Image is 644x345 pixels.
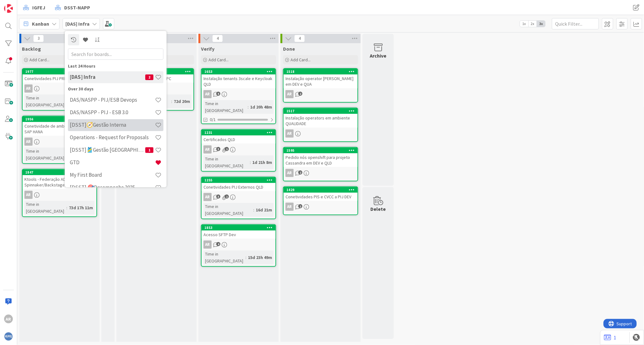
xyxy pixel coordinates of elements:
[202,177,276,183] div: 1255
[254,206,274,213] div: 16d 21m
[286,169,294,177] div: AR
[294,35,305,42] span: 4
[298,170,302,175] span: 2
[24,148,66,161] div: Time in [GEOGRAPHIC_DATA]
[216,242,220,246] span: 4
[23,74,96,83] div: Conetividades PIJ PRD
[204,203,253,217] div: Time in [GEOGRAPHIC_DATA]
[22,46,41,52] span: Backlog
[70,172,155,178] h4: My First Board
[32,4,45,11] span: IGFEJ
[172,98,192,105] div: 72d 20m
[246,254,274,261] div: 15d 23h 49m
[204,155,250,169] div: Time in [GEOGRAPHIC_DATA]
[284,129,358,138] div: AR
[70,147,145,153] h4: [DSST]🎽Gestão [GEOGRAPHIC_DATA]
[371,205,386,213] div: Delete
[4,332,13,341] img: avatar
[204,241,212,249] div: AR
[202,130,276,135] div: 1231
[67,204,95,211] div: 73d 17h 11m
[202,177,276,191] div: 1255Conetividades PIJ Externos QLD
[4,315,13,323] div: AR
[520,21,528,27] span: 1x
[204,226,276,230] div: 1853
[23,175,96,189] div: Ktools - Federação AD PRD Spinnaker/Backstage/Gitlab
[248,104,249,110] span: :
[284,114,358,128] div: Instalação operators em ambiente QUALIDADE
[286,203,294,211] div: AR
[202,135,276,144] div: Certificados QLD
[202,225,276,231] div: 1853
[250,159,251,166] span: :
[286,188,358,192] div: 1429
[204,193,212,201] div: AR
[370,52,387,59] div: Archive
[537,21,545,27] span: 3x
[286,148,358,153] div: 1595
[145,74,153,80] span: 2
[202,241,276,249] div: AR
[604,334,616,341] a: 1
[23,122,96,136] div: Conetividade de ambiente de DEV a SAP HANA
[201,46,214,52] span: Verify
[25,170,96,175] div: 1847
[204,130,276,135] div: 1231
[68,48,163,59] input: Search for boards...
[171,98,172,105] span: :
[284,148,358,153] div: 1595
[284,69,358,88] div: 1518Instalação operator [PERSON_NAME] em DEV e QUA
[284,169,358,177] div: AR
[202,69,276,74] div: 1653
[225,195,229,199] span: 1
[204,90,212,98] div: AR
[204,100,248,114] div: Time in [GEOGRAPHIC_DATA]
[24,138,33,146] div: AR
[286,129,294,138] div: AR
[25,69,96,74] div: 1977
[284,74,358,88] div: Instalação operator [PERSON_NAME] em DEV e QUA
[23,191,96,199] div: AR
[216,147,220,151] span: 3
[204,251,245,264] div: Time in [GEOGRAPHIC_DATA]
[202,183,276,191] div: Conetividades PIJ Externos QLD
[249,104,274,110] div: 1d 20h 48m
[19,2,49,13] a: IGFEJ
[286,109,358,113] div: 1517
[210,116,216,123] span: 0/1
[70,184,155,190] h4: [DSST] 🎯Desempenho 2025
[528,21,537,27] span: 2x
[4,4,13,13] img: Visit kanbanzone.com
[253,206,254,213] span: :
[68,85,163,92] div: Over 30 days
[284,90,358,98] div: AR
[23,69,96,83] div: 1977Conetividades PIJ PRD
[33,35,44,42] span: 3
[23,138,96,146] div: AR
[24,94,66,108] div: Time in [GEOGRAPHIC_DATA]
[23,116,96,122] div: 1956
[24,201,66,215] div: Time in [GEOGRAPHIC_DATA]
[32,20,49,28] span: Kanban
[70,109,155,115] h4: DAS/NASPP - PIJ - ESB 3.0
[284,108,358,114] div: 1517
[23,170,96,175] div: 1847
[284,108,358,128] div: 1517Instalação operators em ambiente QUALIDADE
[202,145,276,154] div: AR
[204,178,276,182] div: 1255
[70,159,155,165] h4: GTD
[202,225,276,239] div: 1853Acesso SFTP Dev
[202,231,276,239] div: Acesso SFTP Dev
[202,90,276,98] div: AR
[284,187,358,193] div: 1429
[284,203,358,211] div: AR
[23,84,96,93] div: AR
[68,63,163,69] div: Last 24 Hours
[202,193,276,201] div: AR
[552,18,599,29] input: Quick Filter...
[202,74,276,88] div: Instalação tenants 3scale e Keycloak QLD
[283,46,295,52] span: Done
[286,90,294,98] div: AR
[70,122,155,128] h4: [DSST]🧭Gestão Interna
[284,148,358,167] div: 1595Pedido nós openshift para projeto Cassandra em DEV e QLD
